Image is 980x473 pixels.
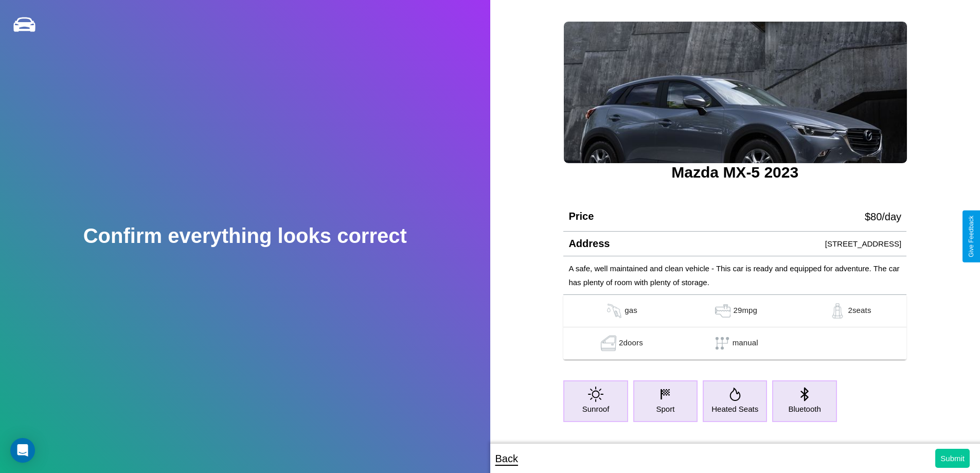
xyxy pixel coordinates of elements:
[935,449,970,468] button: Submit
[827,303,848,319] img: gas
[568,211,594,222] h4: Price
[619,336,643,351] p: 2 doors
[568,238,610,250] h4: Address
[656,402,674,416] p: Sport
[604,303,625,319] img: gas
[733,336,758,351] p: manual
[568,261,901,289] p: A safe, well maintained and clean vehicle - This car is ready and equipped for adventure. The car...
[625,303,637,319] p: gas
[968,216,975,257] div: Give Feedback
[865,207,901,226] p: $ 80 /day
[788,402,821,416] p: Bluetooth
[848,303,871,319] p: 2 seats
[563,295,906,360] table: simple table
[711,402,758,416] p: Heated Seats
[563,164,906,181] h3: Mazda MX-5 2023
[495,449,518,468] p: Back
[825,237,901,251] p: [STREET_ADDRESS]
[712,303,733,319] img: gas
[582,402,610,416] p: Sunroof
[10,438,35,463] div: Open Intercom Messenger
[598,336,619,351] img: gas
[83,224,407,248] h2: Confirm everything looks correct
[733,303,757,319] p: 29 mpg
